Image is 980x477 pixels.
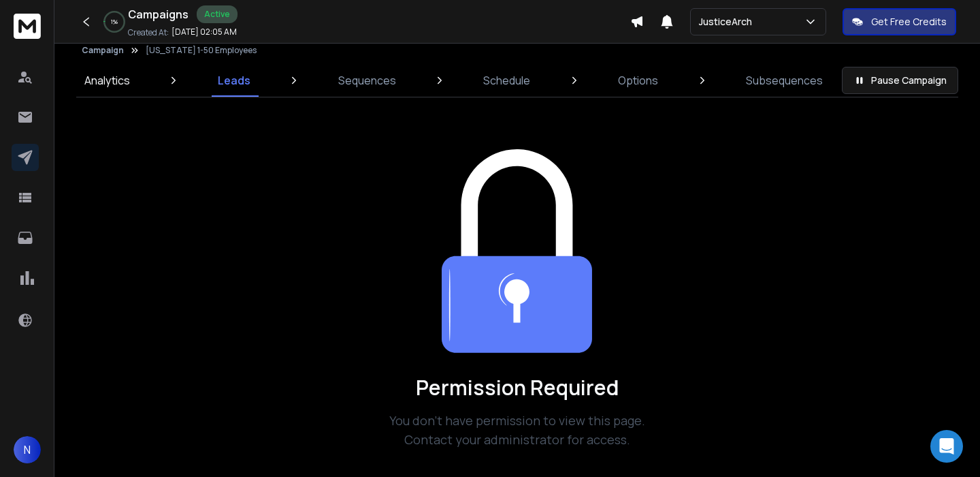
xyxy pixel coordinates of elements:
p: Get Free Credits [871,15,947,29]
button: Pause Campaign [842,67,958,94]
p: JusticeArch [699,15,757,29]
a: Schedule [475,64,538,97]
button: Campaign [82,45,124,56]
h1: Campaigns [128,6,189,22]
a: Subsequences [738,64,831,97]
div: Active [197,5,238,23]
a: Sequences [330,64,404,97]
img: Team collaboration [442,149,593,354]
p: You don't have permission to view this page. Contact your administrator for access. [365,411,670,449]
a: Analytics [76,64,138,97]
p: [US_STATE] 1-50 Employees [146,45,257,56]
h1: Permission Required [365,375,670,400]
div: Open Intercom Messenger [930,430,963,463]
p: Created At: [128,27,169,38]
p: Analytics [84,72,130,89]
p: Options [618,72,658,89]
button: N [14,436,41,463]
a: Options [610,64,666,97]
p: Sequences [338,72,396,89]
p: [DATE] 02:05 AM [171,27,237,37]
p: Leads [218,72,250,89]
a: Leads [210,64,259,97]
p: Schedule [483,72,530,89]
button: Get Free Credits [843,8,956,35]
p: 1 % [111,18,118,26]
p: Subsequences [746,72,823,89]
